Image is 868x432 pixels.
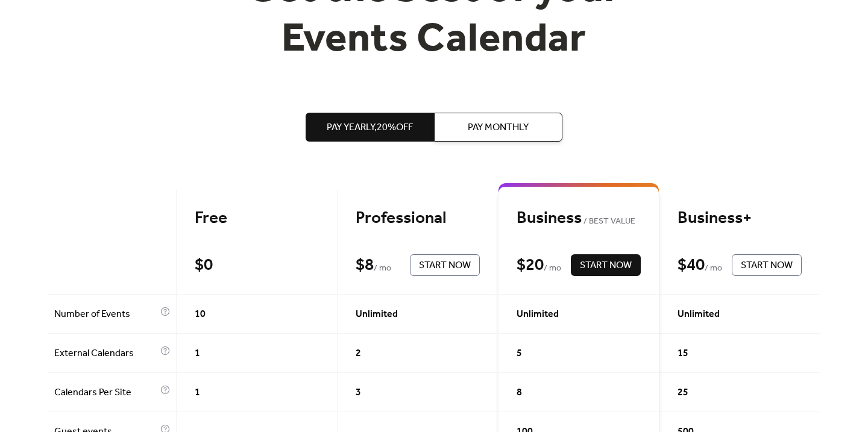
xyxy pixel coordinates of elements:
span: / mo [374,261,391,276]
span: 10 [195,307,206,322]
div: $ 8 [356,255,374,276]
div: $ 0 [195,255,213,276]
span: 15 [678,346,688,361]
span: Pay Monthly [468,121,529,135]
span: Unlimited [517,307,559,322]
div: $ 40 [678,255,705,276]
div: Professional [356,208,480,229]
div: Business+ [678,208,802,229]
span: 1 [195,346,200,361]
span: Start Now [419,258,471,273]
span: Number of Events [54,307,157,322]
span: 5 [517,346,522,361]
span: Unlimited [356,307,398,322]
span: 1 [195,386,200,400]
span: / mo [705,261,722,276]
span: External Calendars [54,346,157,361]
span: Calendars Per Site [54,386,157,400]
div: $ 20 [517,255,544,276]
button: Start Now [571,254,641,276]
span: 3 [356,386,361,400]
button: Pay Yearly,20%off [306,113,434,142]
span: Unlimited [678,307,720,322]
div: Free [195,208,319,229]
span: Pay Yearly, 20% off [327,121,413,135]
span: Start Now [580,258,632,273]
span: / mo [544,261,561,276]
span: 2 [356,346,361,361]
span: 8 [517,386,522,400]
span: 25 [678,386,688,400]
span: Start Now [741,258,793,273]
button: Pay Monthly [434,113,562,142]
div: Business [517,208,641,229]
button: Start Now [732,254,802,276]
button: Start Now [410,254,480,276]
span: BEST VALUE [582,214,635,229]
